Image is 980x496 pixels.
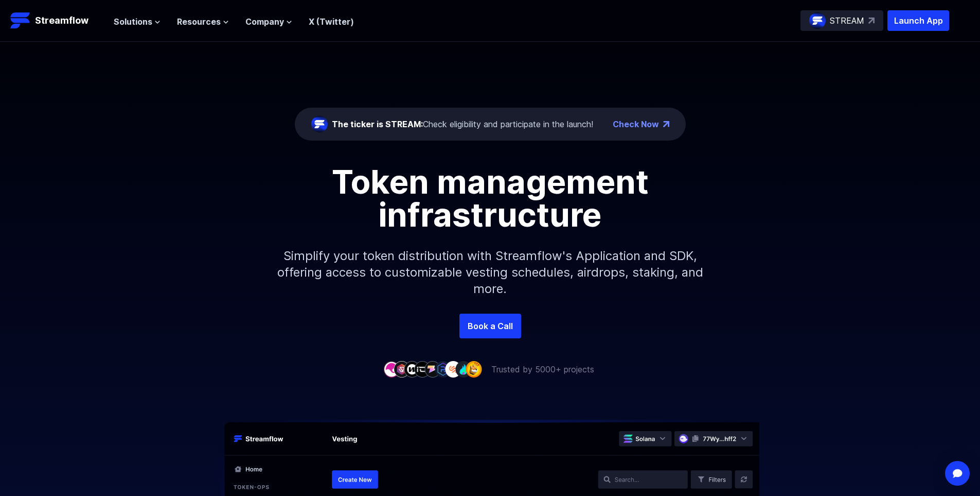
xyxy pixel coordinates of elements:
span: Resources [177,15,221,28]
img: company-8 [455,361,472,377]
button: Launch App [887,10,949,31]
img: company-2 [394,361,410,377]
img: streamflow-logo-circle.png [311,116,328,132]
a: Check Now [613,118,659,130]
a: Book a Call [459,314,521,338]
p: Simplify your token distribution with Streamflow's Application and SDK, offering access to custom... [269,231,711,314]
p: Streamflow [35,13,88,28]
a: X (Twitter) [309,16,354,27]
h1: Token management infrastructure [259,165,722,231]
p: STREAM [830,14,864,27]
img: company-7 [445,361,461,377]
img: company-9 [466,361,482,377]
button: Resources [177,15,229,28]
span: The ticker is STREAM: [332,119,423,129]
div: Open Intercom Messenger [945,461,970,486]
img: top-right-arrow.svg [868,18,875,24]
img: company-3 [404,361,420,377]
button: Solutions [114,15,161,28]
img: company-5 [424,361,441,377]
img: top-right-arrow.png [663,121,669,127]
img: Streamflow Logo [10,10,31,31]
button: Company [245,15,292,28]
img: streamflow-logo-circle.png [809,12,826,29]
span: Company [245,15,284,28]
a: Streamflow [10,10,103,31]
img: company-1 [383,361,400,377]
img: company-4 [414,361,431,377]
div: Check eligibility and participate in the launch! [332,118,593,130]
p: Trusted by 5000+ projects [491,363,594,375]
a: STREAM [800,10,883,31]
span: Solutions [114,15,152,28]
img: company-6 [435,361,451,377]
